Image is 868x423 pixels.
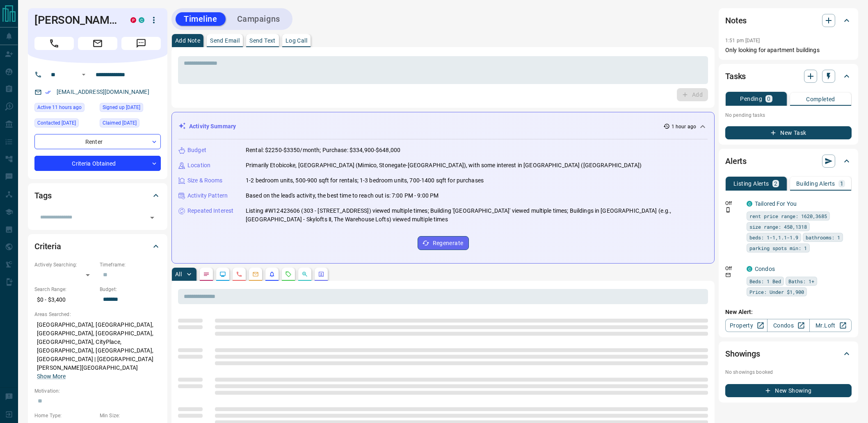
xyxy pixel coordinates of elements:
[806,233,840,241] span: bathrooms: 1
[37,372,66,381] button: Show More
[269,271,275,277] svg: Listing Alerts
[749,223,807,231] span: size range: 450,1318
[100,261,161,268] p: Timeframe:
[246,207,708,224] p: Listing #W12423606 (303 - [STREET_ADDRESS]) viewed multiple times; Building '[GEOGRAPHIC_DATA]' v...
[755,200,797,207] a: Tailored For You
[725,70,746,83] h2: Tasks
[747,201,752,207] div: condos.ca
[139,17,144,23] div: condos.ca
[733,181,769,186] p: Listing Alerts
[103,103,140,111] span: Signed up [DATE]
[37,119,76,127] span: Contacted [DATE]
[725,155,747,168] h2: Alerts
[318,271,324,277] svg: Agent Actions
[210,38,240,43] p: Send Email
[725,384,852,397] button: New Showing
[725,126,852,139] button: New Task
[749,233,798,241] span: beds: 1-1,1.1-1.9
[34,240,61,253] h2: Criteria
[725,368,852,376] p: No showings booked
[418,236,469,250] button: Regenerate
[749,212,827,220] span: rent price range: 1620,3685
[229,12,288,26] button: Campaigns
[747,266,752,272] div: condos.ca
[187,207,233,215] p: Repeated Interest
[809,319,852,332] a: Mr.Loft
[767,96,770,102] p: 0
[740,96,762,102] p: Pending
[34,156,161,171] div: Criteria Obtained
[203,271,210,277] svg: Notes
[286,38,307,43] p: Log Call
[189,122,236,131] p: Activity Summary
[749,288,804,296] span: Price: Under $1,900
[34,318,161,383] p: [GEOGRAPHIC_DATA], [GEOGRAPHIC_DATA], [GEOGRAPHIC_DATA], [GEOGRAPHIC_DATA], [GEOGRAPHIC_DATA], Ci...
[788,277,814,285] span: Baths: 1+
[121,37,161,50] span: Message
[246,161,642,170] p: Primarily Etobicoke, [GEOGRAPHIC_DATA] (Mimico, Stonegate-[GEOGRAPHIC_DATA]), with some interest ...
[246,191,439,200] p: Based on the lead's activity, the best time to reach out is: 7:00 PM - 9:00 PM
[100,286,161,293] p: Budget:
[725,200,742,207] p: Off
[103,119,137,127] span: Claimed [DATE]
[34,237,161,256] div: Criteria
[178,119,708,134] div: Activity Summary1 hour ago
[34,186,161,205] div: Tags
[249,38,276,43] p: Send Text
[187,191,228,200] p: Activity Pattern
[725,46,852,55] p: Only looking for apartment buildings
[755,266,775,272] a: Condos
[175,271,182,277] p: All
[79,70,89,80] button: Open
[34,286,96,293] p: Search Range:
[806,96,835,102] p: Completed
[187,146,206,155] p: Budget
[34,189,51,202] h2: Tags
[100,412,161,419] p: Min Size:
[34,261,96,268] p: Actively Searching:
[34,14,118,27] h1: [PERSON_NAME]
[725,11,852,30] div: Notes
[749,244,807,252] span: parking spots min: 1
[285,271,292,277] svg: Requests
[187,161,210,170] p: Location
[840,181,843,186] p: 1
[749,277,781,285] span: Beds: 1 Bed
[146,212,158,223] button: Open
[725,319,767,332] a: Property
[78,37,117,50] span: Email
[34,134,161,149] div: Renter
[796,181,835,186] p: Building Alerts
[725,38,760,43] p: 1:51 pm [DATE]
[725,14,747,27] h2: Notes
[725,109,852,121] p: No pending tasks
[252,271,259,277] svg: Emails
[130,17,136,23] div: property.ca
[767,319,809,332] a: Condos
[219,271,226,277] svg: Lead Browsing Activity
[100,118,161,130] div: Thu Feb 21 2019
[34,412,96,419] p: Home Type:
[175,38,200,43] p: Add Note
[725,151,852,171] div: Alerts
[187,176,223,185] p: Size & Rooms
[725,344,852,364] div: Showings
[45,89,51,95] svg: Email Verified
[725,207,731,213] svg: Push Notification Only
[34,293,96,307] p: $0 - $3,400
[725,66,852,86] div: Tasks
[37,103,82,111] span: Active 11 hours ago
[34,311,161,318] p: Areas Searched:
[34,103,96,114] div: Mon Oct 13 2025
[57,89,149,95] a: [EMAIL_ADDRESS][DOMAIN_NAME]
[34,37,74,50] span: Call
[725,265,742,272] p: Off
[725,308,852,316] p: New Alert:
[236,271,242,277] svg: Calls
[774,181,777,186] p: 2
[100,103,161,114] div: Thu Feb 21 2019
[246,146,400,155] p: Rental: $2250-$3350/month; Purchase: $334,900-$648,000
[34,387,161,395] p: Motivation:
[176,12,226,26] button: Timeline
[302,271,308,277] svg: Opportunities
